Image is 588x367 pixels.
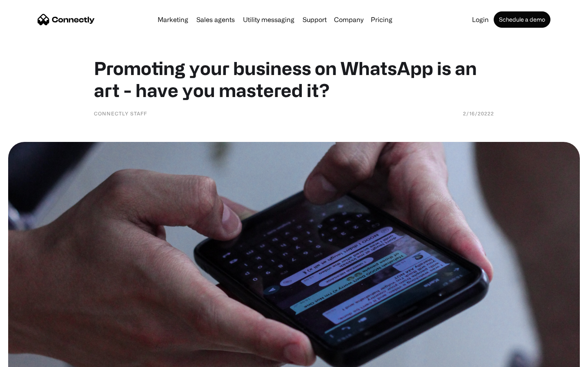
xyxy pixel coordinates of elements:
a: Login [469,16,492,23]
a: Utility messaging [240,16,298,23]
div: Connectly Staff [94,109,147,117]
a: Sales agents [193,16,238,23]
a: Schedule a demo [494,11,550,28]
aside: Language selected: English [8,353,49,364]
h1: Promoting your business on WhatsApp is an art - have you mastered it? [94,57,494,101]
ul: Language list [16,353,49,364]
a: Support [299,16,330,23]
a: Marketing [154,16,192,23]
div: 2/16/20222 [463,109,494,117]
div: Company [332,14,366,25]
div: Company [334,14,363,25]
a: Pricing [367,16,396,23]
a: home [38,13,95,26]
